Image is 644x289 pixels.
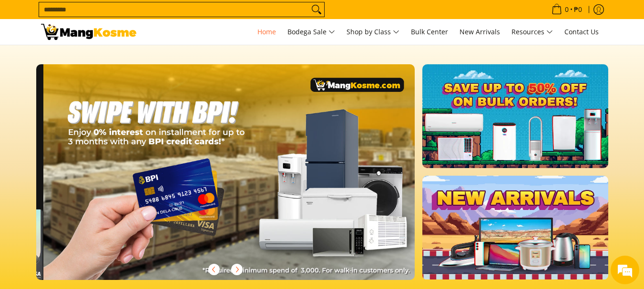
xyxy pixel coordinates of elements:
[5,190,182,223] textarea: Type your message and hit 'Enter'
[55,85,132,181] span: We're online!
[204,259,225,280] button: Previous
[549,4,585,15] span: •
[41,24,136,40] img: Mang Kosme: Your Home Appliances Warehouse Sale Partner!
[572,6,583,13] span: ₱0
[455,19,505,45] a: New Arrivals
[511,26,553,38] span: Resources
[156,5,179,28] div: Minimize live chat window
[460,27,500,36] span: New Arrivals
[406,19,453,45] a: Bulk Center
[411,27,448,36] span: Bulk Center
[287,26,335,38] span: Bodega Sale
[347,26,399,38] span: Shop by Class
[257,27,276,36] span: Home
[43,64,422,280] img: 010725 mk credit card web banner rev v2
[342,19,404,45] a: Shop by Class
[146,19,603,45] nav: Main Menu
[226,259,247,280] button: Next
[563,6,570,13] span: 0
[507,19,558,45] a: Resources
[560,19,603,45] a: Contact Us
[253,19,281,45] a: Home
[564,27,599,36] span: Contact Us
[50,53,160,66] div: Chat with us now
[283,19,340,45] a: Bodega Sale
[309,2,324,17] button: Search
